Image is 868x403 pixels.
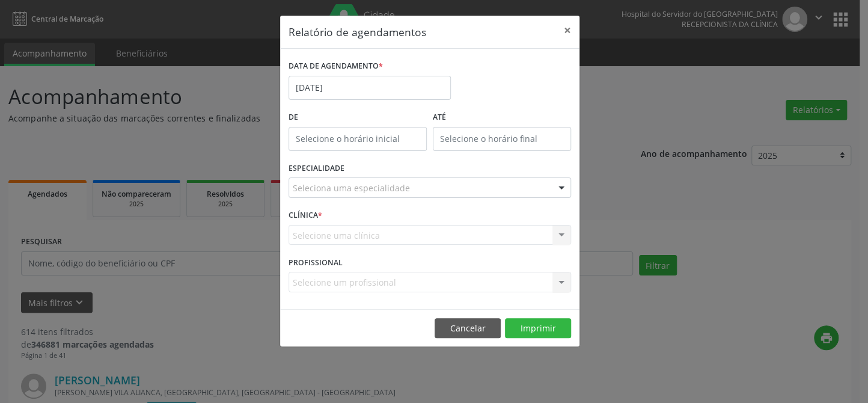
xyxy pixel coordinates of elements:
label: De [289,108,427,127]
span: Seleciona uma especialidade [293,182,410,194]
button: Close [555,16,579,45]
input: Selecione o horário inicial [289,127,427,151]
label: DATA DE AGENDAMENTO [289,57,383,76]
label: ATÉ [433,108,571,127]
button: Imprimir [505,318,571,339]
input: Selecione uma data ou intervalo [289,76,451,100]
input: Selecione o horário final [433,127,571,151]
label: ESPECIALIDADE [289,159,344,178]
label: CLÍNICA [289,206,322,225]
button: Cancelar [435,318,501,339]
label: PROFISSIONAL [289,253,343,272]
h5: Relatório de agendamentos [289,24,426,40]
